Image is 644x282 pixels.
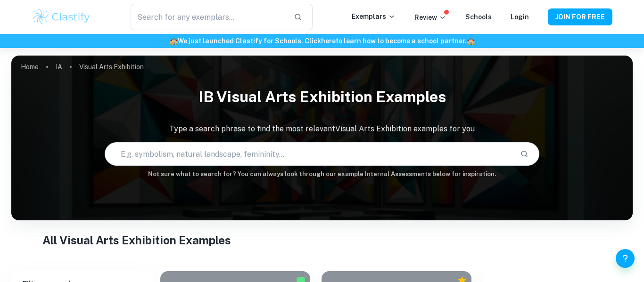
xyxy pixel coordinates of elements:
button: JOIN FOR FREE [548,8,612,25]
input: Search for any exemplars... [131,4,286,30]
p: Review [414,12,446,23]
a: Login [511,13,529,21]
h6: Not sure what to search for? You can always look through our example Internal Assessments below f... [11,169,633,179]
span: 🏫 [467,37,475,45]
button: Search [516,146,532,162]
h1: IB Visual Arts Exhibition examples [11,82,633,112]
button: Help and Feedback [616,249,635,268]
img: Clastify logo [32,8,91,26]
a: Home [21,60,39,73]
span: 🏫 [170,37,178,45]
a: IA [56,60,62,73]
h6: We just launched Clastify for Schools. Click to learn how to become a school partner. [2,36,642,46]
h1: All Visual Arts Exhibition Examples [42,232,602,249]
p: Visual Arts Exhibition [79,62,144,72]
a: Schools [465,13,492,21]
a: here [321,37,336,45]
p: Exemplars [352,11,396,22]
p: Type a search phrase to find the most relevant Visual Arts Exhibition examples for you [11,123,633,135]
input: E.g. symbolism, natural landscape, femininity... [105,141,513,167]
